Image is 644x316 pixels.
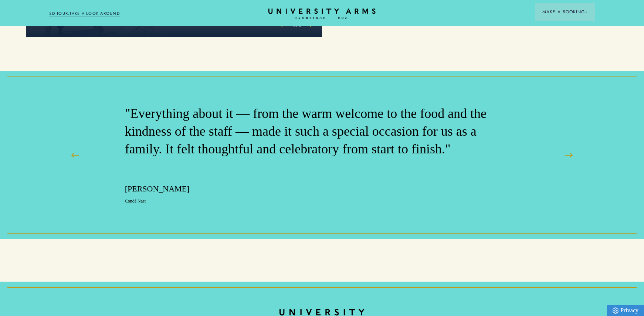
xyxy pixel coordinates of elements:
span: Make a Booking [542,9,587,15]
p: "Everything about it — from the warm welcome to the food and the kindness of the staff — made it ... [125,105,494,158]
a: Home [268,9,376,20]
img: Privacy [613,307,618,314]
p: [PERSON_NAME] [125,183,494,194]
img: Arrow icon [585,11,587,13]
button: Make a BookingArrow icon [535,3,595,21]
p: Condé Nast [125,198,494,204]
a: Privacy [607,305,644,316]
button: Next Slide [559,146,578,164]
button: Previous Slide [66,146,85,164]
a: 3D TOUR:TAKE A LOOK AROUND [49,10,120,17]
